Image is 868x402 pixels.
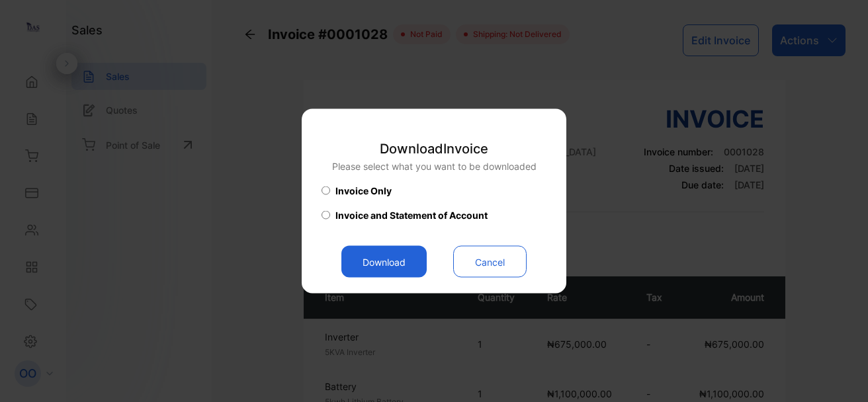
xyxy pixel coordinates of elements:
button: Download [341,246,427,278]
p: Please select what you want to be downloaded [332,159,537,173]
button: Cancel [453,246,527,278]
span: Invoice and Statement of Account [335,208,488,222]
span: Invoice Only [335,184,392,198]
p: Download Invoice [332,139,537,159]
